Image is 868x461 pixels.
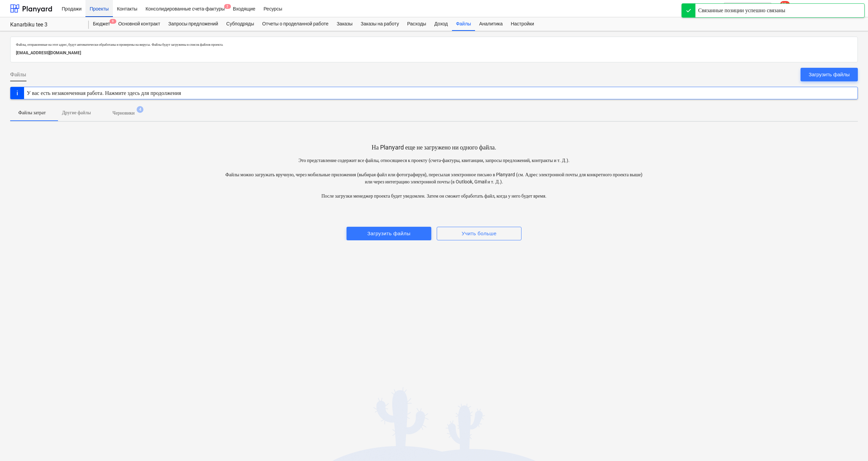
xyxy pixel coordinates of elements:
div: Связанные позиции успешно связаны [698,6,785,15]
button: Загрузить файлы [801,68,858,81]
p: Файлы, отправленные на этот адрес, будут автоматически обработаны и проверены на вирусы. Файлы бу... [16,42,852,47]
div: Бюджет [89,17,114,31]
a: Отчеты о проделанной работе [258,17,333,31]
a: Субподряды [222,17,258,31]
p: Черновики [113,109,135,117]
a: Бюджет9 [89,17,114,31]
div: Загрузить файлы [367,229,411,238]
a: Расходы [403,17,430,31]
span: Файлы [10,71,26,79]
a: Файлы [452,17,475,31]
span: 9 [110,19,116,24]
a: Запросы предложений [164,17,222,31]
div: Kanarbiku tee 3 [10,21,81,28]
p: Файлы затрат [18,109,46,116]
button: Загрузить файлы [347,227,431,240]
span: 2 [224,4,231,9]
span: 4 [137,106,143,113]
p: Другие файлы [62,109,91,116]
p: [EMAIL_ADDRESS][DOMAIN_NAME] [16,49,852,57]
a: Основной контракт [114,17,164,31]
div: У вас есть незаконченная работа. Нажмите здесь для продолжения [27,90,181,96]
a: Настройки [507,17,538,31]
a: Заказы [333,17,357,31]
div: Загрузить файлы [809,70,850,79]
p: На Planyard еще не загружено ни одного файла. [372,143,496,152]
a: Заказы на работу [357,17,403,31]
div: Учить больше [461,229,496,238]
a: Аналитика [475,17,507,31]
button: Учить больше [437,227,521,240]
a: Доход [430,17,452,31]
p: Это представление содержит все файлы, относящиеся к проекту (счета-фактуры, квитанции, запросы пр... [222,157,646,200]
